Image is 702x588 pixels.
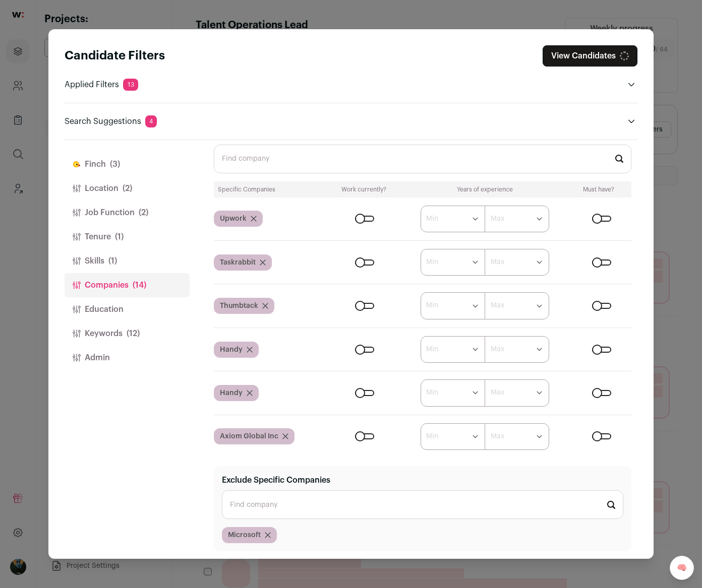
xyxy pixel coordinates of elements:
span: Taskrabbit [220,257,256,268]
div: Specific Companies [218,185,320,193]
button: Open applied filters [625,79,637,91]
button: Close search preferences [543,45,637,67]
span: (1) [115,231,124,243]
span: (3) [110,158,120,170]
label: Min [426,387,438,398]
span: Handy [220,388,243,398]
button: Keywords(12) [65,321,190,346]
button: Companies(14) [65,273,190,297]
p: Applied Filters [65,79,138,91]
span: Axiom Global Inc [220,431,278,441]
label: Max [491,431,504,441]
span: Thumbtack [220,301,258,311]
p: Search Suggestions [65,115,157,127]
input: Start typing... [222,490,623,519]
button: Job Function(2) [65,201,190,225]
label: Min [426,431,438,441]
div: Years of experience [407,185,562,193]
label: Max [491,214,504,224]
button: Location(2) [65,176,190,201]
label: Max [491,344,504,354]
button: Admin [65,346,190,370]
span: Upwork [220,214,247,224]
button: Tenure(1) [65,225,190,249]
button: Finch(3) [65,152,190,176]
label: Max [491,387,504,398]
label: Min [426,300,438,310]
div: Must have? [570,185,627,193]
div: Work currently? [328,185,399,193]
a: 🧠 [670,556,694,580]
span: 4 [145,115,157,127]
input: Start typing... [214,145,631,173]
label: Exclude Specific Companies [222,474,330,486]
span: (2) [139,207,148,219]
span: (14) [133,279,146,291]
span: (2) [123,182,132,194]
span: Microsoft [228,530,261,540]
strong: Candidate Filters [65,50,165,62]
label: Min [426,214,438,224]
label: Min [426,344,438,354]
label: Max [491,300,504,310]
label: Min [426,257,438,267]
button: Education [65,297,190,321]
button: Skills(1) [65,249,190,273]
span: (1) [108,255,117,267]
label: Max [491,257,504,267]
span: Handy [220,345,243,355]
span: 13 [123,79,138,91]
span: (12) [127,328,140,340]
